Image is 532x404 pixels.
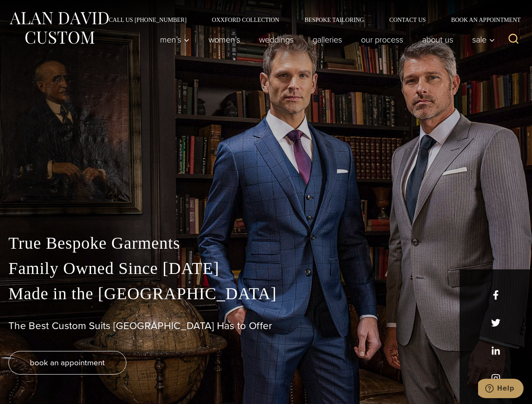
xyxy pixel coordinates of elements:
a: weddings [250,31,303,48]
button: Sale sub menu toggle [463,31,500,48]
img: Alan David Custom [8,9,110,47]
p: True Bespoke Garments Family Owned Since [DATE] Made in the [GEOGRAPHIC_DATA] [8,231,524,306]
a: About Us [413,31,463,48]
a: Oxxford Collection [199,17,292,23]
span: book an appointment [30,356,105,369]
a: Book an Appointment [438,17,524,23]
nav: Primary Navigation [151,31,500,48]
button: View Search Form [503,29,524,50]
a: Women’s [199,31,250,48]
iframe: Opens a widget where you can chat to one of our agents [478,379,524,400]
a: book an appointment [8,351,126,375]
a: Our Process [352,31,413,48]
a: Galleries [303,31,352,48]
nav: Secondary Navigation [96,17,524,23]
a: Call Us [PHONE_NUMBER] [96,17,199,23]
a: Bespoke Tailoring [292,17,377,23]
a: Contact Us [377,17,438,23]
h1: The Best Custom Suits [GEOGRAPHIC_DATA] Has to Offer [8,320,524,332]
button: Men’s sub menu toggle [151,31,199,48]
